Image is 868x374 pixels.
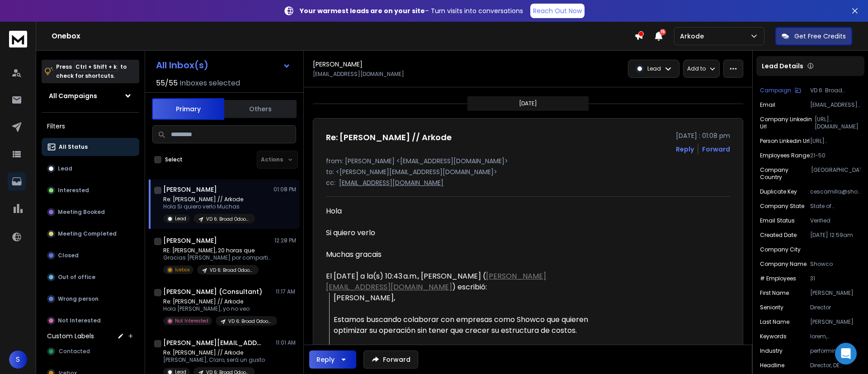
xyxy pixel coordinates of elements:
[313,71,404,78] p: [EMAIL_ADDRESS][DOMAIN_NAME]
[687,65,706,72] p: Add to
[58,295,99,303] p: Wrong person
[326,206,590,260] div: Hola
[42,225,139,243] button: Meeting Completed
[533,6,582,15] p: Reach Out Now
[760,166,811,181] p: Company Country
[760,116,815,130] p: Company Linkedin Url
[680,32,708,41] p: Arkode
[810,232,861,239] p: [DATE] 12:59am
[47,331,94,341] h3: Custom Labels
[760,362,784,369] p: Headline
[163,338,263,347] h1: [PERSON_NAME][EMAIL_ADDRESS][PERSON_NAME][DOMAIN_NAME] +1
[163,349,265,356] p: Re: [PERSON_NAME] // Arkode
[313,60,363,69] h1: [PERSON_NAME]
[49,91,97,100] h1: All Campaigns
[363,350,418,369] button: Forward
[810,152,861,159] p: 21-50
[58,165,72,172] p: Lead
[810,101,861,109] p: [EMAIL_ADDRESS][DOMAIN_NAME]
[59,348,90,355] span: Contacted
[74,62,118,72] span: Ctrl + Shift + k
[9,350,27,369] button: S
[163,203,255,210] p: Hola Si quiero verlo Muchas
[775,27,852,45] button: Get Free Credits
[9,31,27,47] img: logo
[760,275,796,282] p: # Employees
[163,305,272,312] p: Hola [PERSON_NAME], yo no veo
[58,230,117,237] p: Meeting Completed
[56,62,127,80] p: Press to check for shortcuts.
[339,178,443,187] p: [EMAIL_ADDRESS][DOMAIN_NAME]
[794,32,846,41] p: Get Free Credits
[58,208,105,216] p: Meeting Booked
[810,188,861,195] p: cescamilla@showco.com.mx-[PERSON_NAME]
[810,318,861,326] p: [PERSON_NAME]
[810,289,861,297] p: [PERSON_NAME]
[163,254,272,261] p: Gracias [PERSON_NAME] por compartir, por
[163,196,255,203] p: Re: [PERSON_NAME] // Arkode
[810,203,861,210] p: State of [GEOGRAPHIC_DATA]
[274,186,296,193] p: 01:08 PM
[326,249,590,260] div: Muchas gracais
[676,131,730,140] p: [DATE] : 01:08 pm
[810,87,861,94] p: VD 6: Broad Odoo_Campaign - ARKODE
[811,166,861,181] p: [GEOGRAPHIC_DATA]
[326,271,546,292] a: [PERSON_NAME][EMAIL_ADDRESS][DOMAIN_NAME]
[300,6,523,15] p: – Turn visits into conversations
[179,78,240,89] h3: Inboxes selected
[660,29,666,35] span: 15
[163,287,262,296] h1: [PERSON_NAME] (Consultant)
[206,216,250,223] p: VD 6: Broad Odoo_Campaign - ARKODE
[58,317,101,324] p: Not Interested
[165,156,183,163] label: Select
[163,247,272,254] p: RE: [PERSON_NAME], 20 horas que
[810,275,861,282] p: 31
[326,271,590,293] div: El [DATE] a la(s) 10:43 a.m., [PERSON_NAME] ( ) escribió:
[175,215,186,222] p: Lead
[762,62,803,71] p: Lead Details
[42,203,139,221] button: Meeting Booked
[42,290,139,308] button: Wrong person
[326,178,335,187] p: cc:
[810,347,861,355] p: performing arts
[276,339,296,346] p: 11:01 AM
[810,260,861,268] p: Showco
[309,350,356,369] button: Reply
[815,116,861,130] p: [URL][DOMAIN_NAME]
[276,288,296,295] p: 11:17 AM
[42,268,139,286] button: Out of office
[760,347,783,355] p: Industry
[760,246,801,253] p: Company City
[760,203,804,210] p: Company State
[163,298,272,305] p: Re: [PERSON_NAME] // Arkode
[42,342,139,360] button: Contacted
[702,145,730,154] div: Forward
[835,343,857,365] div: Open Intercom Messenger
[326,131,452,144] h1: Re: [PERSON_NAME] // Arkode
[228,318,272,325] p: VD 6: Broad Odoo_Campaign - ARKODE
[58,252,79,259] p: Closed
[810,137,861,145] p: [URL][DOMAIN_NAME][PERSON_NAME]
[52,31,634,42] h1: Onebox
[156,61,208,70] h1: All Inbox(s)
[175,317,208,324] p: Not Interested
[152,98,224,120] button: Primary
[316,355,335,364] div: Reply
[42,87,139,105] button: All Campaigns
[42,160,139,178] button: Lead
[59,143,88,151] p: All Status
[210,267,253,274] p: VD 6: Broad Odoo_Campaign - ARKODE
[519,100,537,107] p: [DATE]
[760,188,797,195] p: Duplicate Key
[224,99,297,119] button: Others
[163,185,217,194] h1: [PERSON_NAME]
[175,266,190,273] p: Icebox
[760,137,810,145] p: Person Linkedin Url
[760,304,783,311] p: Seniority
[42,312,139,330] button: Not Interested
[760,101,775,109] p: Email
[760,333,787,340] p: Keywords
[760,289,789,297] p: First Name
